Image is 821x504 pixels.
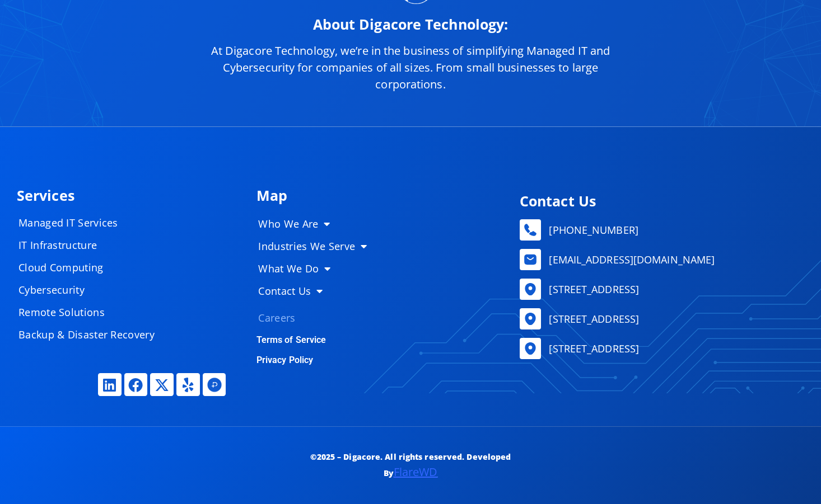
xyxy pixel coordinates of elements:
a: [STREET_ADDRESS] [520,338,799,359]
a: [EMAIL_ADDRESS][DOMAIN_NAME] [520,249,799,270]
a: Managed IT Services [7,211,175,234]
span: [STREET_ADDRESS] [546,281,639,298]
a: Terms of Service [256,335,326,345]
h4: Map [256,189,503,202]
a: Contact Us [247,280,387,302]
span: [PHONE_NUMBER] [546,222,638,238]
a: Remote Solutions [7,301,175,323]
a: Careers [247,307,387,329]
a: What We Do [247,257,387,280]
a: FlareWD [394,464,438,479]
a: [STREET_ADDRESS] [520,308,799,329]
span: [STREET_ADDRESS] [546,310,639,327]
h4: Contact Us [520,194,799,208]
h2: About Digacore Technology: [192,17,629,31]
a: IT Infrastructure [7,234,175,256]
a: Cloud Computing [7,256,175,279]
p: At Digacore Technology, we’re in the business of simplifying Managed IT and Cybersecurity for com... [192,43,629,93]
h4: Services [17,189,245,202]
a: Who We Are [247,213,387,235]
a: Industries We Serve [247,235,387,257]
span: [EMAIL_ADDRESS][DOMAIN_NAME] [546,251,715,268]
a: Cybersecurity [7,279,175,301]
p: ©2025 – Digacore. All rights reserved. Developed By [287,449,534,482]
nav: Menu [247,213,387,324]
a: [STREET_ADDRESS] [520,279,799,300]
nav: Menu [7,211,175,346]
a: [PHONE_NUMBER] [520,219,799,241]
a: Privacy Policy [256,355,313,365]
a: Backup & Disaster Recovery [7,323,175,346]
span: [STREET_ADDRESS] [546,340,639,357]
